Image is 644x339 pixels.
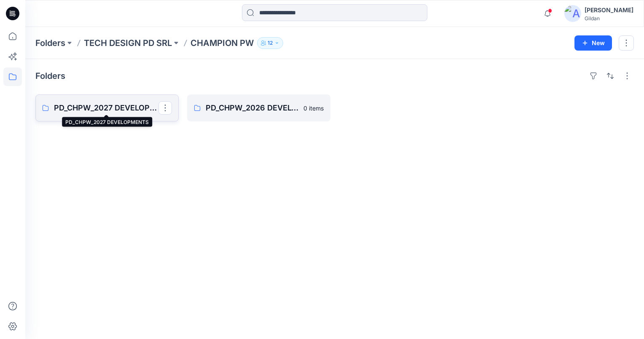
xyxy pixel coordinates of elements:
a: TECH DESIGN PD SRL [84,37,172,49]
a: PD_CHPW_2026 DEVELOPMENTS0 items [187,94,330,121]
p: CHAMPION PW [191,37,254,49]
a: PD_CHPW_2027 DEVELOPMENTS [35,94,179,121]
p: PD_CHPW_2026 DEVELOPMENTS [206,102,298,114]
p: PD_CHPW_2027 DEVELOPMENTS [54,102,158,114]
p: 0 items [303,104,324,113]
img: avatar [564,5,581,22]
div: [PERSON_NAME] [585,5,633,15]
h4: Folders [35,71,65,81]
p: 12 [268,38,273,48]
a: Folders [35,37,65,49]
button: New [574,35,612,51]
div: Gildan [585,15,633,22]
button: 12 [257,37,283,49]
